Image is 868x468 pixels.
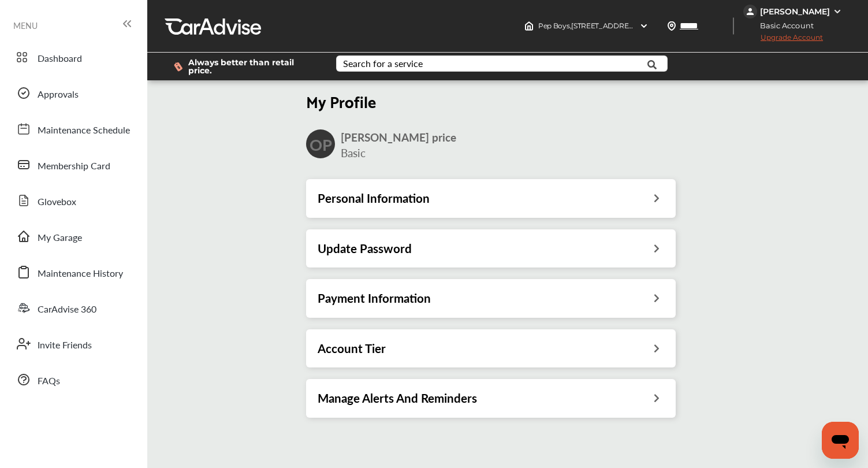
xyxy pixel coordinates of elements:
span: My Garage [38,231,82,246]
a: My Garage [10,221,136,251]
span: FAQs [38,374,60,389]
h3: Update Password [318,241,412,256]
img: header-home-logo.8d720a4f.svg [524,21,534,31]
img: location_vector.a44bc228.svg [667,21,676,31]
span: Membership Card [38,159,110,174]
a: Glovebox [10,185,136,216]
span: Glovebox [38,195,76,210]
h2: OP [310,134,332,154]
img: header-divider.bc55588e.svg [733,17,734,35]
a: FAQs [10,365,136,395]
img: dollor_label_vector.a70140d1.svg [174,62,182,72]
span: Dashboard [38,51,82,66]
img: jVpblrzwTbfkPYzPPzSLxeg0AAAAASUVORK5CYII= [743,5,757,18]
a: Maintenance History [10,257,136,287]
a: Approvals [10,78,136,108]
a: CarAdvise 360 [10,293,136,323]
span: Basic [341,145,366,161]
div: Search for a service [343,59,423,68]
iframe: Button to launch messaging window [822,422,859,459]
div: [PERSON_NAME] [760,6,830,17]
span: Upgrade Account [743,33,823,47]
h3: Payment Information [318,291,431,306]
span: CarAdvise 360 [38,302,96,317]
h3: Account Tier [318,341,386,356]
a: Membership Card [10,150,136,180]
h2: My Profile [306,91,676,111]
h3: Personal Information [318,191,430,206]
span: Invite Friends [38,338,92,353]
span: Maintenance Schedule [38,123,130,138]
a: Invite Friends [10,329,136,359]
a: Maintenance Schedule [10,114,136,144]
img: WGsFRI8htEPBVLJbROoPRyZpYNWhNONpIPPETTm6eUC0GeLEiAAAAAElFTkSuQmCC [833,7,842,16]
span: Approvals [38,87,79,102]
h3: Manage Alerts And Reminders [318,391,477,406]
span: [PERSON_NAME] price [341,129,456,145]
span: Basic Account [744,20,822,32]
img: header-down-arrow.9dd2ce7d.svg [639,21,649,31]
a: Dashboard [10,42,136,72]
span: MENU [13,21,38,30]
span: Maintenance History [38,266,123,281]
span: Always better than retail price. [188,58,318,75]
